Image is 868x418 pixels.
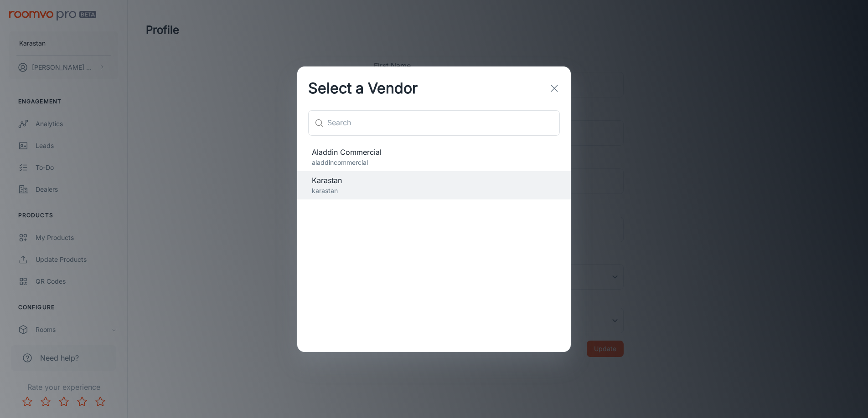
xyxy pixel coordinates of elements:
div: Aladdin Commercialaladdincommercial [297,143,571,171]
p: aladdincommercial [312,158,556,168]
p: karastan [312,186,556,196]
span: Karastan [312,175,556,186]
h2: Select a Vendor [297,66,429,110]
div: Karastankarastan [297,171,571,199]
span: Aladdin Commercial [312,147,556,158]
input: Search [327,110,560,136]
